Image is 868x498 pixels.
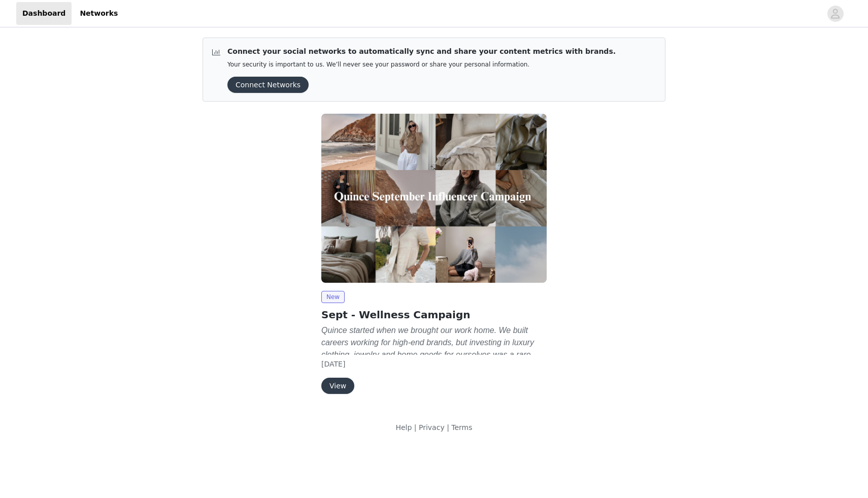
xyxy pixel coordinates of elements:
[16,2,72,25] a: Dashboard
[451,423,472,431] a: Terms
[321,382,354,390] a: View
[321,307,547,322] h2: Sept - Wellness Campaign
[74,2,124,25] a: Networks
[321,378,354,394] button: View
[414,423,417,431] span: |
[321,291,345,303] span: New
[227,61,616,69] p: Your security is important to us. We’ll never see your password or share your personal information.
[395,423,412,431] a: Help
[321,326,538,395] em: Quince started when we brought our work home. We built careers working for high-end brands, but i...
[447,423,449,431] span: |
[419,423,445,431] a: Privacy
[227,46,616,57] p: Connect your social networks to automatically sync and share your content metrics with brands.
[830,6,840,22] div: avatar
[321,360,345,368] span: [DATE]
[227,77,309,93] button: Connect Networks
[321,114,547,283] img: Quince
